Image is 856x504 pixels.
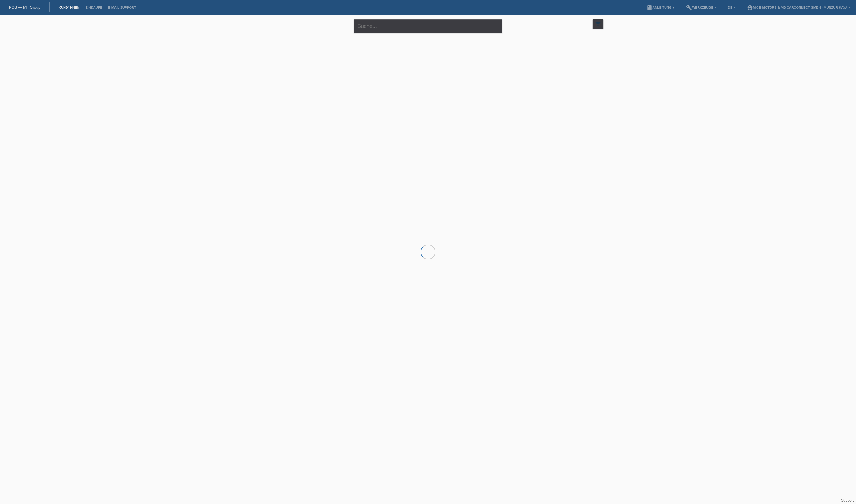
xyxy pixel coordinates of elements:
a: account_circleMK E-MOTORS & MB CarConnect GmbH - Munzur Kaya ▾ [744,6,853,9]
a: Kund*innen [56,6,82,9]
a: Support [841,498,854,503]
a: E-Mail Support [105,6,139,9]
i: book [646,5,652,11]
i: account_circle [747,5,753,11]
a: Einkäufe [82,6,105,9]
a: POS — MF Group [9,5,40,10]
i: filter_list [595,21,601,27]
a: buildWerkzeuge ▾ [683,6,719,9]
i: build [686,5,692,11]
a: DE ▾ [725,6,738,9]
input: Suche... [354,19,502,33]
a: bookAnleitung ▾ [643,6,677,9]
